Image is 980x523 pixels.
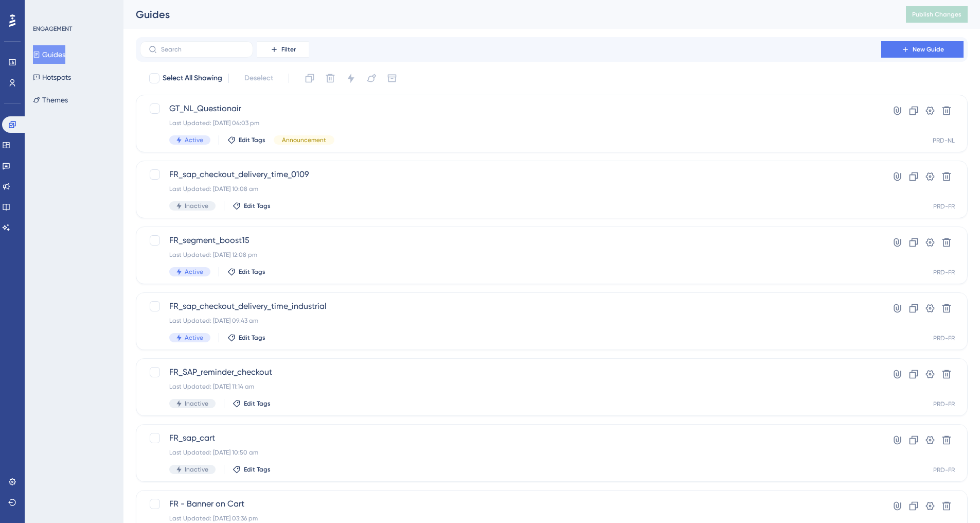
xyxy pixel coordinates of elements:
span: Active [185,268,203,276]
div: Guides [136,7,880,22]
span: FR_SAP_reminder_checkout [169,366,852,378]
span: Announcement [282,136,326,144]
div: ENGAGEMENT [33,25,72,33]
span: Inactive [185,399,208,408]
span: New Guide [913,45,944,54]
span: FR_sap_cart [169,432,852,444]
button: Edit Tags [233,465,271,474]
div: PRD-FR [933,334,955,342]
div: PRD-NL [933,136,955,145]
span: FR_segment_boost15 [169,234,852,247]
span: Active [185,334,203,342]
div: Last Updated: [DATE] 11:14 am [169,382,852,391]
button: Deselect [235,69,282,88]
span: Edit Tags [239,268,265,276]
span: FR_sap_checkout_delivery_time_0109 [169,168,852,181]
span: GT_NL_Questionair [169,102,852,115]
div: Last Updated: [DATE] 09:43 am [169,317,852,325]
div: Last Updated: [DATE] 10:08 am [169,185,852,193]
span: Inactive [185,465,208,474]
button: Publish Changes [906,6,968,23]
span: FR - Banner on Cart [169,498,852,510]
div: Last Updated: [DATE] 04:03 pm [169,119,852,127]
div: PRD-FR [933,466,955,474]
button: Hotspots [33,68,71,86]
button: New Guide [881,41,964,58]
button: Edit Tags [233,399,271,408]
div: PRD-FR [933,400,955,408]
span: Edit Tags [244,465,271,474]
button: Edit Tags [233,202,271,210]
span: Edit Tags [244,399,271,408]
div: Last Updated: [DATE] 12:08 pm [169,251,852,259]
div: Last Updated: [DATE] 03:36 pm [169,514,852,522]
button: Edit Tags [227,268,265,276]
button: Themes [33,91,68,109]
button: Guides [33,45,65,64]
div: Last Updated: [DATE] 10:50 am [169,448,852,457]
span: FR_sap_checkout_delivery_time_industrial [169,300,852,312]
span: Select All Showing [163,72,222,84]
button: Filter [257,41,309,58]
span: Publish Changes [912,10,961,19]
span: Edit Tags [239,334,265,342]
span: Edit Tags [244,202,271,210]
span: Filter [281,45,296,54]
span: Edit Tags [239,136,265,144]
div: PRD-FR [933,268,955,276]
button: Edit Tags [227,136,265,144]
span: Deselect [244,72,273,84]
button: Edit Tags [227,334,265,342]
div: PRD-FR [933,202,955,211]
input: Search [161,46,244,53]
span: Inactive [185,202,208,210]
span: Active [185,136,203,144]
